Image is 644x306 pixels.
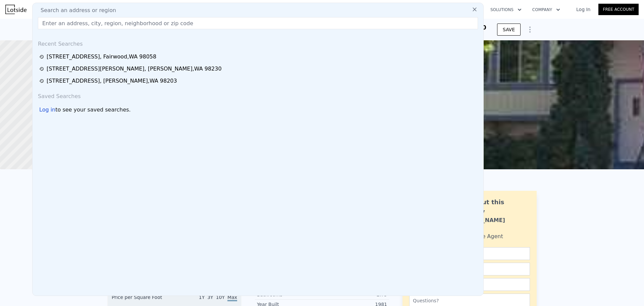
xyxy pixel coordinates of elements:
a: Free Account [598,4,639,15]
div: [STREET_ADDRESS] , Fairwood , WA 98058 [47,53,156,61]
div: Recent Searches [35,35,481,51]
input: Enter an address, city, region, neighborhood or zip code [38,17,478,29]
div: Saved Searches [35,87,481,103]
button: Show Options [523,23,537,36]
a: [STREET_ADDRESS][PERSON_NAME], [PERSON_NAME],WA 98230 [39,65,479,73]
img: Lotside [5,5,26,14]
div: [PERSON_NAME] Bahadur [455,216,530,232]
a: Log In [568,6,598,13]
span: 3Y [207,295,213,300]
div: Ask about this property [455,198,530,216]
div: [STREET_ADDRESS] , [PERSON_NAME] , WA 98203 [47,77,177,85]
button: Solutions [485,4,527,16]
span: Search an address or region [35,6,116,14]
div: [STREET_ADDRESS][PERSON_NAME] , [PERSON_NAME] , WA 98230 [47,65,222,73]
span: 1Y [199,295,205,300]
span: 10Y [216,295,225,300]
a: [STREET_ADDRESS], Fairwood,WA 98058 [39,53,479,61]
button: Company [527,4,566,16]
span: Max [227,295,237,301]
div: Price per Square Foot [112,294,174,305]
span: to see your saved searches. [55,106,130,114]
a: [STREET_ADDRESS], [PERSON_NAME],WA 98203 [39,77,479,85]
button: SAVE [497,24,521,36]
div: Log in [39,106,55,114]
